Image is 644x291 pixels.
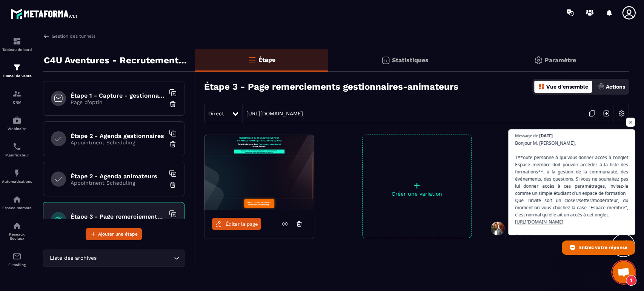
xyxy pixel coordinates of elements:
[12,221,22,230] img: social-network
[204,81,458,92] h3: Étape 3 - Page remerciements gestionnaires-animateurs
[2,47,32,52] p: Tableau de bord
[2,246,32,273] a: emailemailE-mailing
[2,179,32,184] p: Automatisations
[12,116,22,125] img: automations
[579,241,627,254] span: Entrez votre réponse
[381,56,390,65] img: stats.20deebd0.svg
[169,181,177,188] img: trash
[539,133,553,138] span: [DATE]
[98,254,172,262] input: Search for option
[612,261,635,283] a: Ouvrir le chat
[2,232,32,240] p: Réseaux Sociaux
[2,74,32,78] p: Tunnel de vente
[12,168,22,178] img: automations
[545,57,576,64] p: Paramètre
[614,106,629,121] img: setting-w.858f3a88.svg
[44,53,189,68] p: C4U Aventures - Recrutement Gestionnaires
[71,139,165,145] p: Appointment Scheduling
[546,84,588,90] p: Vue d'ensemble
[169,100,177,108] img: trash
[363,180,471,191] p: +
[243,110,303,116] a: [URL][DOMAIN_NAME]
[2,100,32,104] p: CRM
[392,57,429,64] p: Statistiques
[2,84,32,110] a: formationformationCRM
[71,180,165,186] p: Appointment Scheduling
[2,163,32,189] a: automationsautomationsAutomatisations
[2,153,32,157] p: Planificateur
[11,7,78,20] img: logo
[43,33,95,40] a: Gestion des tunnels
[71,99,165,105] p: Page d'optin
[71,132,165,139] h6: Étape 2 - Agenda gestionnaires
[86,228,142,240] button: Ajouter une étape
[2,263,32,267] p: E-mailing
[2,127,32,131] p: Webinaire
[363,191,471,197] p: Créer une variation
[598,83,604,90] img: actions.d6e523a2.png
[212,218,261,230] a: Éditer la page
[2,31,32,57] a: formationformationTableau de bord
[2,136,32,163] a: schedulerschedulerPlanificateur
[2,216,32,246] a: social-networksocial-networkRéseaux Sociaux
[169,141,177,148] img: trash
[12,195,22,204] img: automations
[2,189,32,216] a: automationsautomationsEspace membre
[2,206,32,210] p: Espace membre
[2,57,32,84] a: formationformationTunnel de vente
[71,92,165,99] h6: Étape 1 - Capture - gestionnaires et animateurs
[12,63,22,72] img: formation
[599,106,613,121] img: arrow-next.bcc2205e.svg
[43,250,184,267] div: Search for option
[515,139,628,247] span: Bonjour M. [PERSON_NAME], T**oute personne à qui vous donner accès à l'onglet Espace membre doit ...
[12,37,22,46] img: formation
[71,213,165,220] h6: Étape 3 - Page remerciements gestionnaires-animateurs
[12,252,22,261] img: email
[226,221,258,227] span: Éditer la page
[98,230,138,238] span: Ajouter une étape
[204,135,314,210] img: image
[48,254,98,262] span: Liste des archives
[2,110,32,136] a: automationsautomationsWebinaire
[43,33,50,40] img: arrow
[626,275,636,286] span: 1
[208,110,224,116] span: Direct
[538,83,545,90] img: dashboard-orange.40269519.svg
[71,173,165,180] h6: Étape 2 - Agenda animateurs
[606,84,625,90] p: Actions
[247,55,257,64] img: bars-o.4a397970.svg
[515,133,538,138] span: Message de
[534,56,543,65] img: setting-gr.5f69749f.svg
[12,142,22,151] img: scheduler
[258,56,275,63] p: Étape
[12,89,22,98] img: formation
